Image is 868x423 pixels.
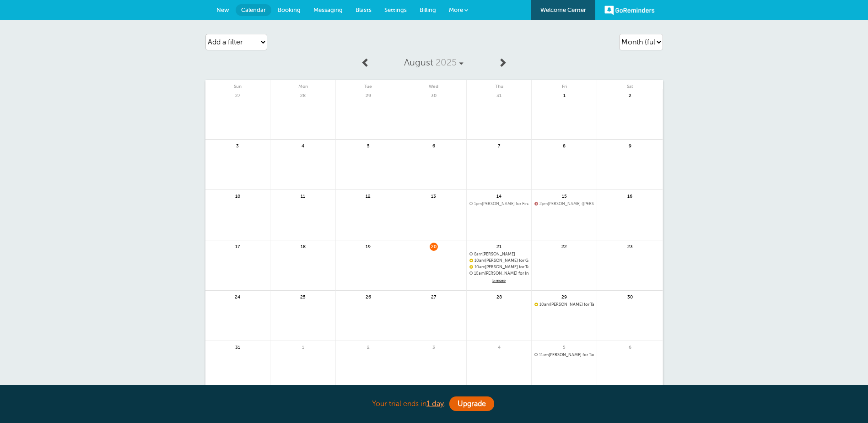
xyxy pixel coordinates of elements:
[216,6,229,13] span: New
[469,265,529,270] a: 10am[PERSON_NAME] for Tax Preparation with [PERSON_NAME] @[PERSON_NAME], [PERSON_NAME] & [PERSON_...
[469,265,472,268] span: Confirmed. Changing the appointment date will unconfirm the appointment.
[626,343,634,350] span: 6
[626,293,634,300] span: 30
[449,6,463,13] span: More
[430,92,438,98] span: 30
[436,57,457,68] span: 2025
[532,80,597,89] span: Fri
[495,142,503,149] span: 7
[560,293,568,300] span: 29
[469,201,529,206] a: 1pm[PERSON_NAME] for Financial Planning @[PERSON_NAME], [PERSON_NAME] & [PERSON_NAME], CPAs
[299,192,307,199] span: 11
[626,192,634,199] span: 16
[626,92,634,98] span: 2
[364,243,372,249] span: 19
[205,80,270,89] span: Sun
[299,243,307,249] span: 18
[534,201,594,206] a: 2pm[PERSON_NAME] ([PERSON_NAME]) for Tax Preparation @[PERSON_NAME], [PERSON_NAME] & [PERSON_NAME...
[430,142,438,149] span: 6
[469,277,529,285] a: 5 more
[384,6,407,13] span: Settings
[299,92,307,98] span: 28
[420,6,436,13] span: Billing
[299,142,307,149] span: 4
[299,343,307,350] span: 1
[474,201,482,206] span: 1pm
[430,192,438,199] span: 13
[474,271,485,276] span: 10am
[205,394,663,414] div: Your trial ends in .
[469,201,529,206] span: Deanna Dreher for Financial Planning @Griffiths, Dreher &amp; Evans, PS, CPAs
[430,243,438,249] span: 20
[356,6,372,13] span: Blasts
[233,92,242,98] span: 27
[534,302,594,307] a: 10am[PERSON_NAME] for Tax Services with [PERSON_NAME] @[PERSON_NAME], [PERSON_NAME] & [PERSON_NAM...
[539,352,549,357] span: 11am
[474,252,482,256] span: 8am
[467,80,532,89] span: Thu
[560,92,568,98] span: 1
[534,201,537,205] span: Reschedule requested. Change the appointment date to remove the alert icon.
[495,92,503,98] span: 31
[626,243,634,249] span: 23
[430,343,438,350] span: 3
[364,192,372,199] span: 12
[474,265,485,269] span: 10am
[299,293,307,300] span: 25
[534,302,594,307] span: Kelly Klossner for Tax Services with Libby Reiner @Griffiths, Dreher &amp; Evans, PS, CPAs
[469,252,529,257] a: 8am[PERSON_NAME]
[469,271,529,276] a: 10am[PERSON_NAME] for Investment Advisory Services with Client Services @[PERSON_NAME], [PERSON_N...
[534,352,594,358] a: 11am[PERSON_NAME] for Tax Preparation with [PERSON_NAME] @[PERSON_NAME], [PERSON_NAME] & [PERSON_...
[534,352,594,358] span: Libby Reiner for Tax Preparation with Kelly Klossner @Griffiths, Dreher &amp; Evans, PS, CPAs
[426,400,444,408] a: 1 day
[233,142,242,149] span: 3
[469,252,529,257] span: Nancy Drew
[404,57,433,68] span: August
[278,6,301,13] span: Booking
[560,343,568,350] span: 5
[336,80,401,89] span: Tue
[534,201,594,206] span: Travis Kelce-Swift (Megan Manning) for Tax Preparation @Griffiths, Dreher &amp; Evans, PS, CPAs
[469,265,529,270] span: Libby Reiner for Tax Preparation with Kelly Klossner @Griffiths, Dreher &amp; Evans, PS, CPAs
[539,302,550,307] span: 10am
[495,343,503,350] span: 4
[313,6,343,13] span: Messaging
[495,293,503,300] span: 28
[364,92,372,98] span: 29
[539,201,548,206] span: 2pm
[560,192,568,199] span: 15
[469,258,529,263] a: 10am[PERSON_NAME] for General Meeting with [PERSON_NAME] @[PERSON_NAME], [PERSON_NAME] & [PERSON_...
[364,293,372,300] span: 26
[401,80,466,89] span: Wed
[236,4,271,16] a: Calendar
[233,243,242,249] span: 17
[364,142,372,149] span: 5
[430,293,438,300] span: 27
[270,80,335,89] span: Mon
[469,271,529,276] span: Nancy Drew for Investment Advisory Services with Client Services @Griffiths, Dreher &amp; Evans, ...
[449,396,494,411] a: Upgrade
[233,192,242,199] span: 10
[597,80,663,89] span: Sat
[469,258,529,263] span: Kelly Klossner for General Meeting with Bruce Felt @Griffiths, Dreher &amp; Evans, PS, CPAs
[626,142,634,149] span: 9
[364,343,372,350] span: 2
[495,192,503,199] span: 14
[560,243,568,249] span: 22
[560,142,568,149] span: 8
[375,53,493,73] a: August 2025
[233,293,242,300] span: 24
[534,302,537,306] span: Confirmed. Changing the appointment date will unconfirm the appointment.
[241,6,266,13] span: Calendar
[233,343,242,350] span: 31
[469,258,472,262] span: Confirmed. Changing the appointment date will unconfirm the appointment.
[474,258,485,263] span: 10am
[495,243,503,249] span: 21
